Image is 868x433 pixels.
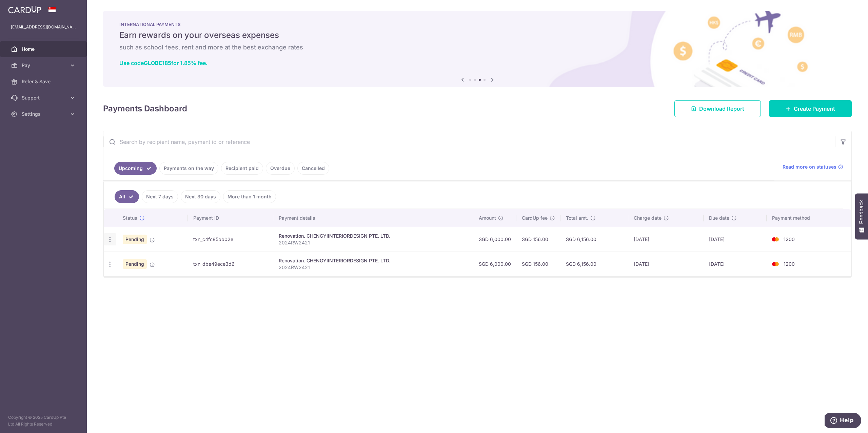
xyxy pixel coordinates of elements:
[767,209,851,227] th: Payment method
[22,78,66,85] span: Refer & Save
[279,264,468,271] p: 2024RW2421
[103,11,852,87] img: International Payment Banner
[115,190,139,203] a: All
[22,111,66,117] span: Settings
[769,235,782,243] img: Bank Card
[188,209,273,227] th: Payment ID
[144,60,171,66] b: GLOBE185
[516,252,560,276] td: SGD 156.00
[566,215,588,221] span: Total amt.
[8,5,41,14] img: CardUp
[279,239,468,246] p: 2024RW2421
[516,227,560,252] td: SGD 156.00
[479,215,496,221] span: Amount
[674,100,761,117] a: Download Report
[704,227,767,252] td: [DATE]
[103,131,835,153] input: Search by recipient name, payment id or reference
[119,60,208,66] a: Use codeGLOBE185for 1.85% fee.
[188,227,273,252] td: txn_c4fc85bb02e
[221,162,263,175] a: Recipient paid
[119,22,835,27] p: INTERNATIONAL PAYMENTS
[560,227,628,252] td: SGD 6,156.00
[103,103,187,115] h4: Payments Dashboard
[273,209,473,227] th: Payment details
[473,227,516,252] td: SGD 6,000.00
[297,162,329,175] a: Cancelled
[114,162,157,175] a: Upcoming
[181,190,220,203] a: Next 30 days
[11,24,76,30] p: [EMAIL_ADDRESS][DOMAIN_NAME]
[699,105,744,113] span: Download Report
[628,252,704,276] td: [DATE]
[794,105,835,113] span: Create Payment
[223,190,276,203] a: More than 1 month
[784,261,795,267] span: 1200
[188,252,273,276] td: txn_dbe49ece3d6
[628,227,704,252] td: [DATE]
[266,162,295,175] a: Overdue
[279,233,468,239] div: Renovation. CHENGYIINTERIORDESIGN PTE. LTD.
[634,215,662,221] span: Charge date
[709,215,729,221] span: Due date
[142,190,178,203] a: Next 7 days
[783,164,843,170] a: Read more on statuses
[522,215,548,221] span: CardUp fee
[119,30,835,41] h5: Earn rewards on your overseas expenses
[473,252,516,276] td: SGD 6,000.00
[769,260,782,268] img: Bank Card
[769,100,852,117] a: Create Payment
[704,252,767,276] td: [DATE]
[825,413,861,430] iframe: Opens a widget where you can find more information
[859,200,865,224] span: Feedback
[22,46,66,52] span: Home
[22,62,66,69] span: Pay
[123,215,137,221] span: Status
[123,259,147,269] span: Pending
[783,164,836,170] span: Read more on statuses
[119,43,835,51] h6: such as school fees, rent and more at the best exchange rates
[123,235,147,244] span: Pending
[22,94,66,101] span: Support
[560,252,628,276] td: SGD 6,156.00
[855,193,868,239] button: Feedback - Show survey
[784,236,795,242] span: 1200
[279,257,468,264] div: Renovation. CHENGYIINTERIORDESIGN PTE. LTD.
[159,162,218,175] a: Payments on the way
